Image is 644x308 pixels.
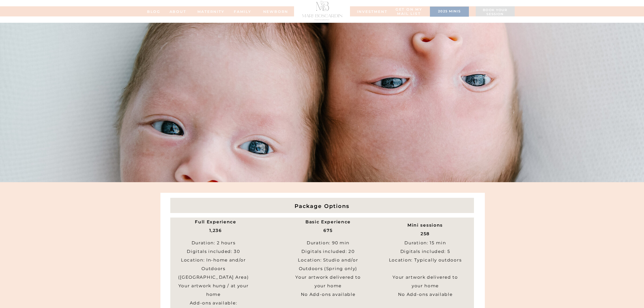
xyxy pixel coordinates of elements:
p: Basic Experience 675 [277,218,380,253]
a: 2025 minis [432,9,466,14]
a: ABOUT [164,10,192,13]
a: Book your session [478,8,512,17]
p: Mini sessions 258 [407,221,444,242]
a: INVESTMENT [357,10,382,13]
a: FAMILy [233,10,253,13]
a: Get on my MAIL list [395,7,423,16]
h2: Package Options [170,201,474,213]
a: BLOG [144,10,164,13]
a: NEWBORN [261,10,290,13]
p: Full Experience 1,236 [168,218,263,256]
a: MATERNITY [197,10,218,13]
